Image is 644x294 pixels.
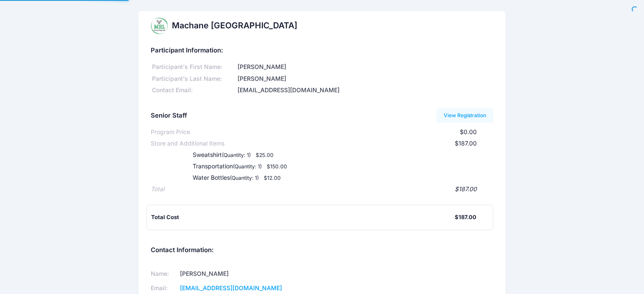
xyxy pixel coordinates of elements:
div: Sweatshirt [176,151,380,159]
h2: Machane [GEOGRAPHIC_DATA] [172,21,297,30]
span: $0.00 [460,128,477,135]
div: Total [151,185,164,194]
div: Participant's Last Name: [151,74,236,83]
small: $150.00 [267,163,287,170]
div: Program Price [151,128,190,137]
a: [EMAIL_ADDRESS][DOMAIN_NAME] [180,284,282,291]
a: View Registration [437,108,494,123]
td: Name: [151,267,177,281]
div: [PERSON_NAME] [236,74,493,83]
h5: Participant Information: [151,47,493,55]
div: Total Cost [151,213,455,222]
div: [PERSON_NAME] [236,63,493,71]
div: $187.00 [455,213,476,222]
div: Water Bottles [176,173,380,182]
div: $187.00 [224,139,477,148]
div: Transportation [176,162,380,171]
h5: Contact Information: [151,247,493,254]
small: (Quantity: 1) [233,163,262,170]
div: Participant's First Name: [151,63,236,71]
small: $12.00 [264,175,281,181]
small: (Quantity: 1) [230,175,259,181]
div: $187.00 [164,185,477,194]
h5: Senior Staff [151,112,187,120]
div: Store and Additional Items [151,139,224,148]
small: $25.00 [256,152,274,158]
div: [EMAIL_ADDRESS][DOMAIN_NAME] [236,86,493,95]
div: Contact Email: [151,86,236,95]
small: (Quantity: 1) [222,152,251,158]
td: [PERSON_NAME] [177,267,311,281]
